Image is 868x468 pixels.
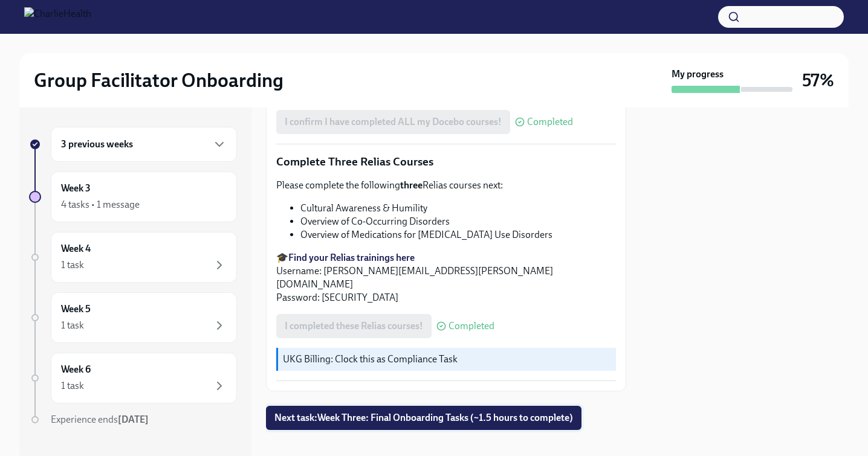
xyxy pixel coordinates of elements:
div: 3 previous weeks [51,127,237,162]
p: Complete Three Relias Courses [276,154,616,170]
a: Week 41 task [29,232,237,283]
li: Overview of Co-Occurring Disorders [300,215,616,228]
div: 4 tasks • 1 message [61,198,140,211]
div: 1 task [61,258,84,272]
strong: My progress [672,68,724,81]
a: Week 61 task [29,353,237,403]
h6: 3 previous weeks [61,138,133,151]
button: Next task:Week Three: Final Onboarding Tasks (~1.5 hours to complete) [266,406,581,430]
h6: Week 3 [61,182,91,195]
li: Overview of Medications for [MEDICAL_DATA] Use Disorders [300,228,616,242]
p: Please complete the following Relias courses next: [276,179,616,192]
li: Cultural Awareness & Humility [300,202,616,215]
span: Next task : Week Three: Final Onboarding Tasks (~1.5 hours to complete) [274,412,573,424]
p: 🎓 Username: [PERSON_NAME][EMAIL_ADDRESS][PERSON_NAME][DOMAIN_NAME] Password: [SECURITY_DATA] [276,251,616,304]
h6: Week 4 [61,242,91,255]
h6: Week 5 [61,303,91,316]
h3: 57% [802,69,834,91]
h6: Week 6 [61,363,91,376]
strong: [DATE] [118,414,149,425]
div: 1 task [61,379,84,393]
span: Completed [527,117,573,127]
a: Week 51 task [29,292,237,343]
span: Experience ends [51,414,149,425]
h2: Group Facilitator Onboarding [34,68,283,92]
img: CharlieHealth [24,7,91,27]
a: Week 34 tasks • 1 message [29,171,237,222]
span: Completed [449,321,494,331]
a: Find your Relias trainings here [288,252,415,263]
p: UKG Billing: Clock this as Compliance Task [283,353,611,366]
div: 1 task [61,319,84,332]
strong: three [400,179,423,191]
